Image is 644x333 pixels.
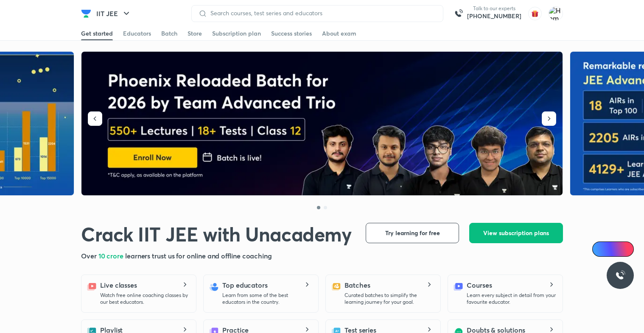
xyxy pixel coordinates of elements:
[81,8,91,19] img: Company Logo
[100,280,137,290] h5: Live classes
[615,270,625,280] img: ttu
[469,223,563,243] button: View subscription plans
[100,292,189,305] p: Watch free online coaching classes by our best educators.
[123,29,151,38] div: Educators
[123,27,151,40] a: Educators
[188,27,202,40] a: Store
[606,246,629,253] span: Ai Doubts
[592,241,634,257] a: Ai Doubts
[222,280,268,290] h5: Top educators
[528,7,542,20] img: avatar
[467,292,556,305] p: Learn every subject in detail from your favourite educator.
[467,280,492,290] h5: Courses
[483,229,549,237] span: View subscription plans
[222,292,311,305] p: Learn from some of the best educators in the country.
[212,27,261,40] a: Subscription plan
[271,27,312,40] a: Success stories
[344,280,370,290] h5: Batches
[467,5,521,12] p: Talk to our experts
[212,29,261,38] div: Subscription plan
[385,229,440,237] span: Try learning for free
[81,223,351,246] h1: Crack IIT JEE with Unacademy
[161,27,177,40] a: Batch
[81,251,98,260] span: Over
[366,223,459,243] button: Try learning for free
[271,29,312,38] div: Success stories
[125,251,272,260] span: learners trust us for online and offline coaching
[161,29,177,38] div: Batch
[188,29,202,38] div: Store
[549,6,563,21] img: Hemanth Kumar
[597,246,604,253] img: Icon
[81,27,113,40] a: Get started
[322,29,356,38] div: About exam
[91,5,137,22] button: IIT JEE
[450,5,467,22] img: call-us
[467,12,521,20] a: [PHONE_NUMBER]
[207,10,436,17] input: Search courses, test series and educators
[98,251,125,260] span: 10 crore
[322,27,356,40] a: About exam
[344,292,434,305] p: Curated batches to simplify the learning journey for your goal.
[81,29,113,38] div: Get started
